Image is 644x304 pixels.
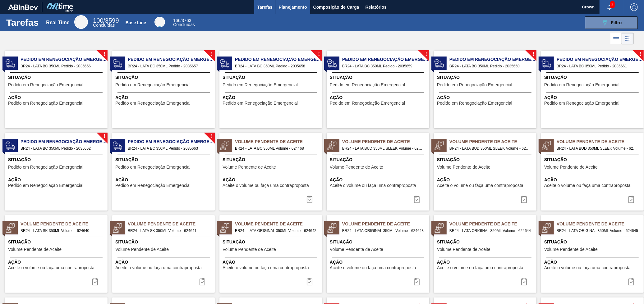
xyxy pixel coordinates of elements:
[611,20,622,25] span: Filtro
[115,94,213,101] span: Ação
[103,134,105,139] span: !
[610,33,622,44] div: Visão em Lista
[128,227,210,234] span: BR24 - LATA SK 350ML Volume - 624641
[6,223,15,233] img: status
[520,196,528,203] img: icon-task-complete
[115,74,213,81] span: Situação
[8,74,106,81] span: Situação
[115,259,213,265] span: Ação
[544,83,619,87] span: Pedido em Renegociação Emergencial
[342,56,429,63] span: Pedido em Renegociação Emergencial
[342,227,424,234] span: BR24 - LATA ORIGINAL 350ML Volume - 624643
[93,23,115,28] span: Concluídas
[113,223,122,233] img: status
[437,101,512,106] span: Pedido em Renegociação Emergencial
[330,101,405,106] span: Pedido em Renegociação Emergencial
[437,177,535,183] span: Ação
[195,275,210,288] div: Completar tarefa: 30175963
[557,138,644,145] span: Volume Pendente de Aceite
[211,134,213,139] span: !
[435,59,444,68] img: status
[128,145,210,152] span: BR24 - LATA BC 350ML Pedido - 2035663
[235,221,322,227] span: Volume Pendente de Aceite
[93,18,119,27] div: Real Time
[520,278,528,285] img: icon-task-complete
[6,19,39,26] h1: Tarefas
[318,52,320,57] span: !
[115,247,169,252] span: Volume Pendente de Aceite
[220,141,229,150] img: status
[628,278,635,285] img: icon-task-complete
[449,221,536,227] span: Volume Pendente de Aceite
[557,145,639,152] span: BR24 - LATA BUD 350ML SLEEK Volume - 624639
[8,157,106,163] span: Situação
[330,265,416,270] span: Aceite o volume ou faça uma contraproposta
[88,275,103,288] div: Completar tarefa: 30175962
[223,177,320,183] span: Ação
[330,165,383,170] span: Volume Pendente de Aceite
[195,275,210,288] button: icon-task-complete
[113,141,122,150] img: status
[223,265,309,270] span: Aceite o volume ou faça uma contraproposta
[6,141,15,150] img: status
[449,138,536,145] span: Volume Pendente de Aceite
[126,20,146,25] div: Base Line
[517,275,531,288] button: icon-task-complete
[532,52,534,57] span: !
[435,141,444,150] img: status
[437,83,512,87] span: Pedido em Renegociação Emergencial
[544,239,642,245] span: Situação
[21,138,108,145] span: Pedido em Renegociação Emergencial
[544,265,631,270] span: Aceite o volume ou faça uma contraproposta
[223,165,276,170] span: Volume Pendente de Aceite
[103,52,105,57] span: !
[211,52,213,57] span: !
[306,196,313,203] img: icon-task-complete
[173,18,191,23] span: / 3763
[542,141,551,150] img: status
[220,223,229,233] img: status
[115,101,191,106] span: Pedido em Renegociação Emergencial
[437,247,490,252] span: Volume Pendente de Aceite
[223,239,320,245] span: Situação
[622,33,634,44] div: Visão em Cards
[302,275,317,288] div: Completar tarefa: 30175965
[8,4,38,10] img: TNhmsLtSVTkK8tSr43FrP2fwEKptu5GPRR3wAAAABJRU5ErkJggg==
[46,20,69,25] div: Real Time
[8,177,106,183] span: Ação
[437,157,535,163] span: Situação
[327,141,337,150] img: status
[313,3,359,11] span: Composição de Carga
[437,183,523,188] span: Aceite o volume ou faça uma contraproposta
[8,183,83,188] span: Pedido em Renegociação Emergencial
[8,239,106,245] span: Situação
[413,278,421,285] img: icon-task-complete
[624,275,639,288] div: Completar tarefa: 30175968
[600,3,619,11] button: Notificações
[330,177,428,183] span: Ação
[8,94,106,101] span: Ação
[544,183,631,188] span: Aceite o volume ou faça uma contraproposta
[8,165,83,170] span: Pedido em Renegociação Emergencial
[306,278,313,285] img: icon-task-complete
[544,177,642,183] span: Ação
[128,221,215,227] span: Volume Pendente de Aceite
[557,56,644,63] span: Pedido em Renegociação Emergencial
[115,157,213,163] span: Situação
[91,278,99,285] img: icon-task-complete
[223,74,320,81] span: Situação
[330,247,383,252] span: Volume Pendente de Aceite
[517,193,531,206] button: icon-task-complete
[128,138,215,145] span: Pedido em Renegociação Emergencial
[610,1,615,8] span: 2
[557,227,639,234] span: BR24 - LATA ORIGINAL 350ML Volume - 624645
[327,59,337,68] img: status
[115,239,213,245] span: Situação
[235,56,322,63] span: Pedido em Renegociação Emergencial
[624,193,639,206] div: Completar tarefa: 30175959
[409,275,424,288] button: icon-task-complete
[21,56,108,63] span: Pedido em Renegociação Emergencial
[628,196,635,203] img: icon-task-complete
[330,157,428,163] span: Situação
[435,223,444,233] img: status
